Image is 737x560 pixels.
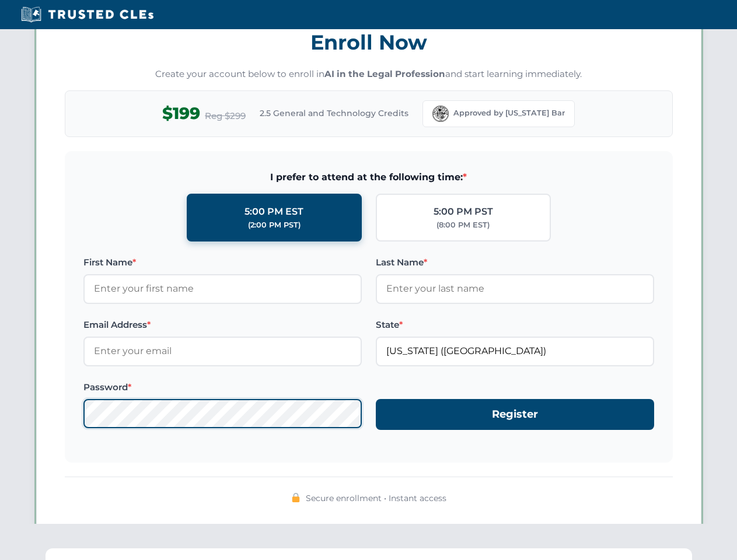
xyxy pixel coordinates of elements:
[83,337,362,366] input: Enter your email
[65,68,673,81] p: Create your account below to enroll in and start learning immediately.
[432,106,449,122] img: Florida Bar
[436,219,490,231] div: (8:00 PM EST)
[83,274,362,303] input: Enter your first name
[376,337,654,366] input: Florida (FL)
[205,109,246,123] span: Reg $299
[291,493,301,502] img: 🔒
[83,380,362,394] label: Password
[306,492,446,505] span: Secure enrollment • Instant access
[83,256,362,269] label: First Name
[18,6,157,23] img: Trusted CLEs
[83,318,362,332] label: Email Address
[162,100,200,127] span: $199
[83,170,654,185] span: I prefer to attend at the following time:
[376,318,654,332] label: State
[260,107,408,120] span: 2.5 General and Technology Credits
[434,204,493,219] div: 5:00 PM PST
[65,24,673,61] h3: Enroll Now
[324,68,445,79] strong: AI in the Legal Profession
[248,219,301,231] div: (2:00 PM PST)
[376,399,654,430] button: Register
[376,274,654,303] input: Enter your last name
[376,256,654,269] label: Last Name
[453,107,565,119] span: Approved by [US_STATE] Bar
[244,204,303,219] div: 5:00 PM EST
